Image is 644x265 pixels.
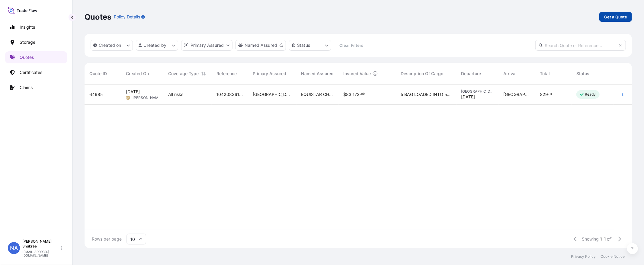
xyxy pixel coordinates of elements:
[540,92,543,97] span: $
[289,40,331,51] button: certificateStatus Filter options
[344,71,371,77] span: Insured Value
[91,40,133,51] button: createdOn Filter options
[216,71,237,77] span: Reference
[20,39,35,45] p: Storage
[582,236,599,242] span: Showing
[20,85,33,91] p: Claims
[353,92,360,97] span: 172
[599,12,632,22] a: Get a Quote
[344,92,346,97] span: $
[22,239,60,249] p: [PERSON_NAME] Shukree
[401,71,444,77] span: Description Of Cargo
[334,40,368,50] button: Clear Filters
[235,40,286,51] button: cargoOwner Filter options
[461,89,494,94] span: [GEOGRAPHIC_DATA]
[10,245,18,251] span: NA
[20,24,35,30] p: Insights
[297,42,310,48] p: Status
[540,71,550,77] span: Total
[216,91,243,97] span: 10420836113/5013159530
[585,92,596,97] p: Ready
[126,71,149,77] span: Created On
[89,91,103,97] span: 64985
[361,93,365,95] span: 99
[5,51,67,63] a: Quotes
[601,254,625,259] a: Cookie Notice
[99,42,121,48] p: Created on
[85,12,111,22] p: Quotes
[20,54,34,60] p: Quotes
[126,89,140,95] span: [DATE]
[133,95,162,100] span: [PERSON_NAME]
[245,42,277,48] p: Named Assured
[548,93,549,95] span: .
[339,42,363,48] p: Clear Filters
[352,92,353,97] span: ,
[5,66,67,78] a: Certificates
[20,69,42,75] p: Certificates
[89,71,107,77] span: Quote ID
[114,14,140,20] p: Policy Details
[181,40,232,51] button: distributor Filter options
[22,250,60,257] p: [EMAIL_ADDRESS][DOMAIN_NAME]
[301,91,334,97] span: EQUISTAR CHEMICALS, LP
[504,91,530,97] span: [GEOGRAPHIC_DATA]
[600,236,606,242] span: 1-1
[607,236,613,242] span: of 1
[401,91,452,97] span: 5 BAG LOADED INTO 5 20' DRY VAN PETROTHENE GA564189, SEABULK
[5,36,67,48] a: Storage
[200,70,207,77] button: Sort
[535,40,626,51] input: Search Quote or Reference...
[144,42,167,48] p: Created by
[576,71,589,77] span: Status
[571,254,596,259] a: Privacy Policy
[126,95,130,101] span: SA
[191,42,224,48] p: Primary Assured
[301,71,334,77] span: Named Assured
[543,92,548,97] span: 29
[346,92,352,97] span: 83
[5,21,67,33] a: Insights
[549,93,552,95] span: 11
[168,91,183,97] span: All risks
[504,71,517,77] span: Arrival
[360,93,361,95] span: .
[461,94,475,100] span: [DATE]
[253,71,287,77] span: Primary Assured
[5,81,67,94] a: Claims
[168,71,199,77] span: Coverage Type
[253,91,292,97] span: [GEOGRAPHIC_DATA]
[136,40,178,51] button: createdBy Filter options
[604,14,627,20] p: Get a Quote
[461,71,481,77] span: Departure
[92,236,122,242] span: Rows per page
